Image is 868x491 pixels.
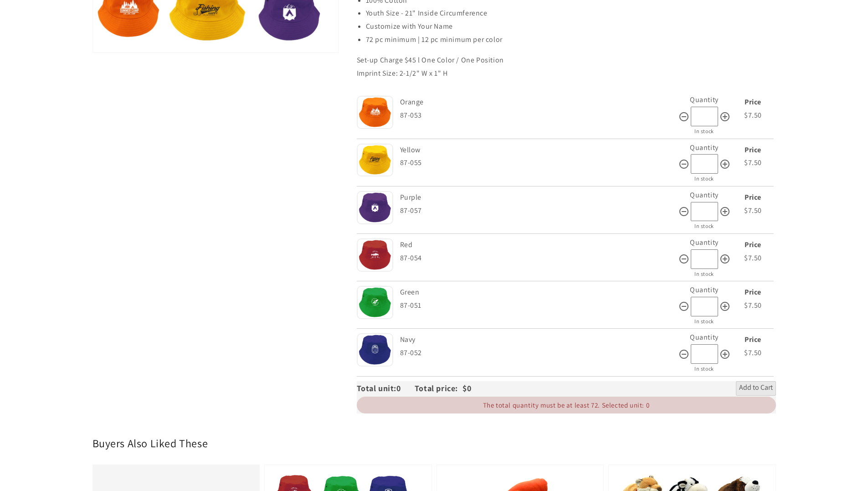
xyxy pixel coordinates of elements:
div: 87-051 [400,299,678,312]
label: Quantity [690,285,719,295]
div: 87-054 [400,252,678,265]
p: Set-up Charge $45 l One Color / One Position [357,54,776,67]
div: The total quantity must be at least 72. Selected unit: 0 [357,397,776,413]
label: Quantity [690,190,719,200]
div: Orange [400,96,676,109]
div: In stock [678,174,730,184]
span: Add to Cart [739,383,773,394]
label: Quantity [690,143,719,152]
div: In stock [678,221,730,231]
div: In stock [678,364,730,374]
div: In stock [678,316,730,326]
li: 72 pc minimum | 12 pc minimum per color [366,33,776,47]
label: Quantity [690,332,719,342]
li: Youth Size - 21" Inside Circumference [366,7,776,20]
img: Red [357,238,393,272]
div: Total unit: Total price: [357,381,462,396]
div: Price [733,144,774,157]
div: 87-053 [400,109,678,122]
img: Navy [357,333,393,367]
span: $7.50 [744,253,762,263]
img: Green [357,286,393,319]
div: Price [733,191,774,204]
span: $7.50 [744,348,762,357]
li: Customize with Your Name [366,20,776,33]
span: $0 [462,383,471,393]
h2: Buyers Also Liked These [92,436,776,450]
div: Price [733,96,774,109]
div: Price [733,238,774,252]
div: Navy [400,333,676,346]
button: Add to Cart [736,381,776,396]
span: $7.50 [744,110,762,120]
img: Orange [357,96,393,129]
label: Quantity [690,238,719,247]
span: $7.50 [744,158,762,167]
div: 87-052 [400,346,678,360]
div: 87-057 [400,204,678,217]
img: Purple [357,191,393,224]
span: 0 [396,383,415,393]
div: Price [733,333,774,346]
div: Yellow [400,144,676,157]
span: $7.50 [744,300,762,310]
label: Quantity [690,95,719,104]
div: Red [400,238,676,252]
div: Green [400,286,676,299]
div: Price [733,286,774,299]
div: In stock [678,126,730,136]
div: In stock [678,269,730,279]
img: Yellow [357,144,393,177]
span: $7.50 [744,206,762,215]
div: Purple [400,191,676,204]
div: 87-055 [400,156,678,170]
p: Imprint Size: 2-1/2" W x 1" H [357,67,776,80]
